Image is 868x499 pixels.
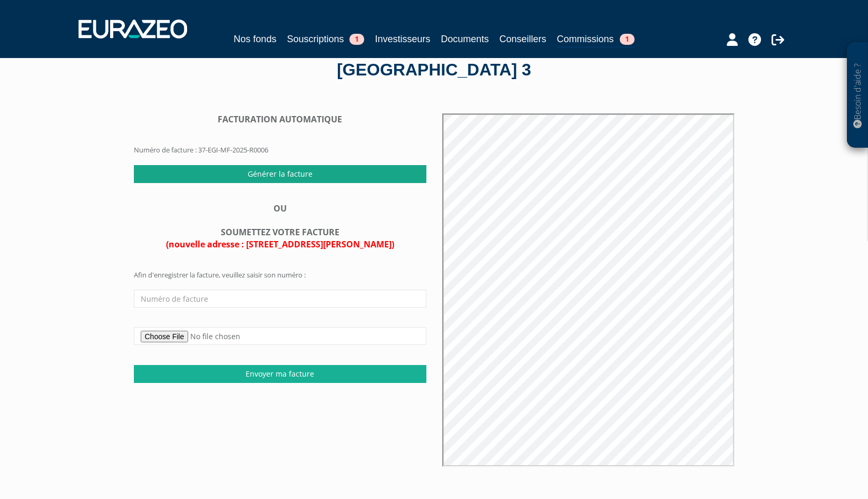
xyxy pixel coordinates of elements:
[500,32,547,46] a: Conseillers
[349,34,364,45] span: 1
[852,48,864,143] p: Besoin d'aide ?
[134,113,426,165] form: Numéro de facture : 37-EGI-MF-2025-R0006
[134,165,426,183] input: Générer la facture
[166,238,394,250] span: (nouvelle adresse : [STREET_ADDRESS][PERSON_NAME])
[134,203,426,251] div: OU SOUMETTEZ VOTRE FACTURE
[134,270,426,382] form: Afin d'enregistrer la facture, veuillez saisir son numéro :
[620,34,635,45] span: 1
[441,32,489,46] a: Documents
[287,32,364,46] a: Souscriptions1
[557,32,635,48] a: Commissions1
[79,20,187,39] img: 1732889491-logotype_eurazeo_blanc_rvb.png
[134,365,426,383] input: Envoyer ma facture
[233,32,276,46] a: Nos fonds
[375,32,430,46] a: Investisseurs
[134,113,426,126] div: FACTURATION AUTOMATIQUE
[134,290,426,308] input: Numéro de facture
